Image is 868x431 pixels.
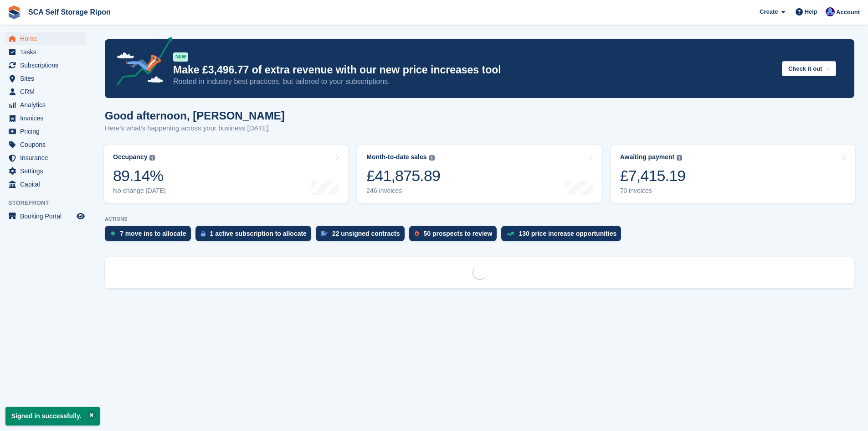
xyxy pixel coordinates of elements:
img: icon-info-grey-7440780725fd019a000dd9b08b2336e03edf1995a4989e88bcd33f0948082b44.svg [149,155,155,161]
a: menu [5,59,86,72]
img: contract_signature_icon-13c848040528278c33f63329250d36e43548de30e8caae1d1a13099fd9432cc5.svg [321,231,328,236]
a: menu [5,112,86,125]
a: SCA Self Storage Ripon [25,5,114,20]
img: stora-icon-8386f47178a22dfd0bd8f6a31ec36ba5ce8667c1dd55bd0f319d3a0aa187defe.svg [7,5,21,19]
p: Rooted in industry best practices, but tailored to your subscriptions. [173,77,775,87]
span: CRM [20,85,75,98]
a: menu [5,72,86,85]
span: Settings [20,165,75,177]
a: 1 active subscription to allocate [195,226,316,246]
span: Invoices [20,112,75,125]
img: move_ins_to_allocate_icon-fdf77a2bb77ea45bf5b3d319d69a93e2d87916cf1d5bf7949dd705db3b84f3ca.svg [110,231,115,236]
a: Occupancy 89.14% No change [DATE] [104,145,348,203]
span: Subscriptions [20,59,75,72]
span: Analytics [20,99,75,111]
a: Awaiting payment £7,415.19 70 invoices [611,145,855,203]
img: icon-info-grey-7440780725fd019a000dd9b08b2336e03edf1995a4989e88bcd33f0948082b44.svg [677,155,682,161]
span: Coupons [20,138,75,151]
span: Account [836,8,860,17]
a: menu [5,210,86,223]
div: 7 move ins to allocate [120,230,186,237]
a: menu [5,178,86,191]
a: menu [5,99,86,111]
div: Occupancy [113,153,147,161]
div: 22 unsigned contracts [332,230,400,237]
p: ACTIONS [105,216,854,222]
a: menu [5,32,86,45]
span: Tasks [20,46,75,58]
a: 130 price increase opportunities [501,226,626,246]
span: Sites [20,72,75,85]
span: Insurance [20,151,75,164]
a: 50 prospects to review [409,226,502,246]
div: 1 active subscription to allocate [210,230,307,237]
a: menu [5,138,86,151]
a: 7 move ins to allocate [105,226,195,246]
div: 70 invoices [620,187,686,195]
span: Pricing [20,125,75,138]
div: £7,415.19 [620,166,686,185]
span: Capital [20,178,75,191]
a: menu [5,85,86,98]
a: menu [5,46,86,58]
a: Preview store [75,211,86,222]
a: menu [5,151,86,164]
button: Check it out → [782,61,836,76]
span: Help [805,7,817,16]
span: Storefront [8,198,91,208]
span: Booking Portal [20,210,75,223]
img: Sarah Race [826,7,835,16]
span: Home [20,32,75,45]
a: Month-to-date sales £41,875.89 246 invoices [357,145,601,203]
img: icon-info-grey-7440780725fd019a000dd9b08b2336e03edf1995a4989e88bcd33f0948082b44.svg [429,155,435,161]
div: 246 invoices [366,187,440,195]
img: price-adjustments-announcement-icon-8257ccfd72463d97f412b2fc003d46551f7dbcb40ab6d574587a9cd5c0d94... [109,37,173,89]
p: Make £3,496.77 of extra revenue with our new price increases tool [173,63,775,77]
p: Signed in successfully. [5,407,100,426]
div: 130 price increase opportunities [519,230,616,237]
a: menu [5,125,86,138]
div: NEW [173,52,188,62]
div: Month-to-date sales [366,153,426,161]
a: menu [5,165,86,177]
div: No change [DATE] [113,187,166,195]
a: 22 unsigned contracts [316,226,409,246]
div: £41,875.89 [366,166,440,185]
h1: Good afternoon, [PERSON_NAME] [105,109,285,122]
div: 89.14% [113,166,166,185]
p: Here's what's happening across your business [DATE] [105,123,285,134]
span: Create [760,7,778,16]
img: active_subscription_to_allocate_icon-d502201f5373d7db506a760aba3b589e785aa758c864c3986d89f69b8ff3... [201,231,205,237]
img: price_increase_opportunities-93ffe204e8149a01c8c9dc8f82e8f89637d9d84a8eef4429ea346261dce0b2c0.svg [507,232,514,236]
div: Awaiting payment [620,153,675,161]
div: 50 prospects to review [424,230,493,237]
img: prospect-51fa495bee0391a8d652442698ab0144808aea92771e9ea1ae160a38d050c398.svg [415,231,419,236]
